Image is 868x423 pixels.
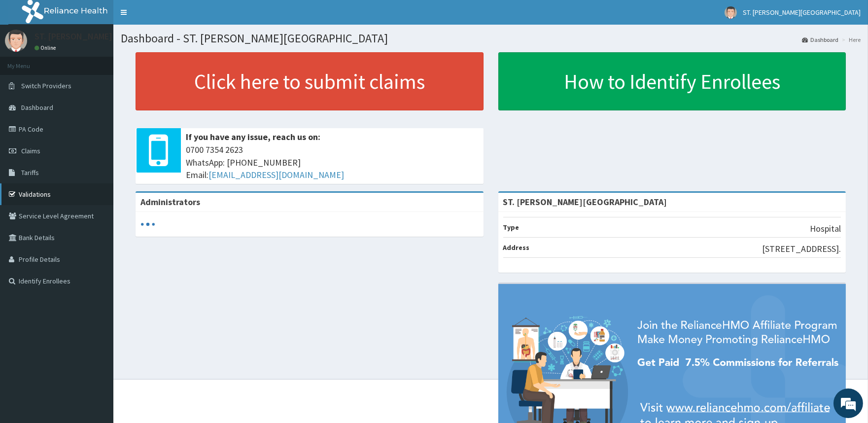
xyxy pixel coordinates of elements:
p: [STREET_ADDRESS]. [762,243,841,255]
span: Tariffs [21,168,39,177]
span: Switch Providers [21,81,71,90]
b: Address [503,243,530,252]
a: How to Identify Enrollees [498,52,846,110]
a: [EMAIL_ADDRESS][DOMAIN_NAME] [208,169,344,180]
img: User Image [725,6,737,19]
b: Administrators [140,196,200,208]
b: If you have any issue, reach us on: [186,131,320,142]
svg: audio-loading [140,217,155,232]
li: Here [839,35,861,44]
p: Hospital [810,222,841,235]
strong: ST. [PERSON_NAME][GEOGRAPHIC_DATA] [503,196,667,208]
b: Type [503,223,520,232]
span: ST. [PERSON_NAME][GEOGRAPHIC_DATA] [743,8,861,17]
img: User Image [5,30,27,52]
span: Claims [21,146,40,155]
a: Dashboard [802,35,838,44]
h1: Dashboard - ST. [PERSON_NAME][GEOGRAPHIC_DATA] [121,32,861,45]
p: ST. [PERSON_NAME][GEOGRAPHIC_DATA] [35,32,194,41]
a: Online [35,44,58,51]
a: Click here to submit claims [136,52,484,110]
span: 0700 7354 2623 WhatsApp: [PHONE_NUMBER] Email: [186,143,479,181]
span: Dashboard [21,103,53,112]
